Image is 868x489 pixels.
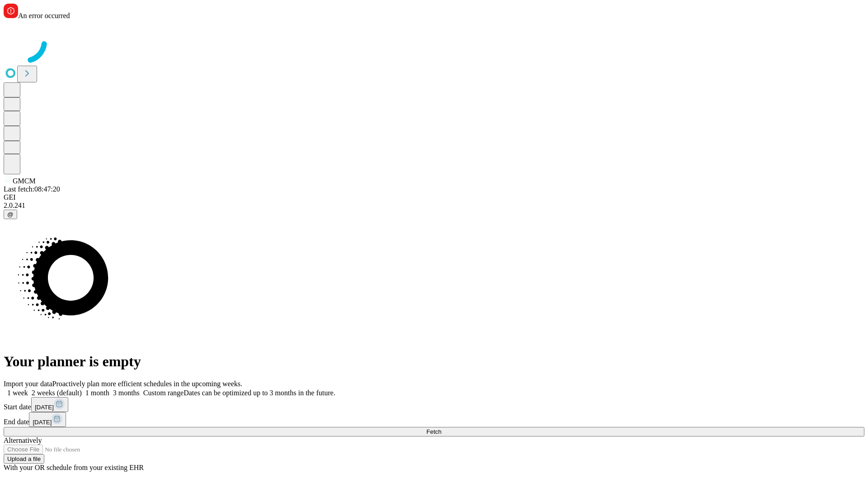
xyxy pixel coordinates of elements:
[143,389,184,397] span: Custom range
[33,419,52,426] span: [DATE]
[4,185,60,193] span: Last fetch: 08:47:20
[4,412,864,427] div: End date
[4,380,52,388] span: Import your data
[13,177,36,185] span: GMCM
[4,353,864,370] h1: Your planner is empty
[32,389,82,397] span: 2 weeks (default)
[7,389,28,397] span: 1 week
[35,404,54,411] span: [DATE]
[113,389,140,397] span: 3 months
[4,201,864,210] div: 2.0.241
[18,12,70,19] span: An error occurred
[4,454,44,464] button: Upload a file
[184,389,335,397] span: Dates can be optimized up to 3 months in the future.
[4,427,864,436] button: Fetch
[4,397,864,412] div: Start date
[426,428,441,435] span: Fetch
[4,436,42,444] span: Alternatively
[29,412,66,427] button: [DATE]
[7,211,14,218] span: @
[4,210,17,219] button: @
[4,464,144,471] span: With your OR schedule from your existing EHR
[52,380,242,388] span: Proactively plan more efficient schedules in the upcoming weeks.
[31,397,68,412] button: [DATE]
[4,193,864,201] div: GEI
[85,389,109,397] span: 1 month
